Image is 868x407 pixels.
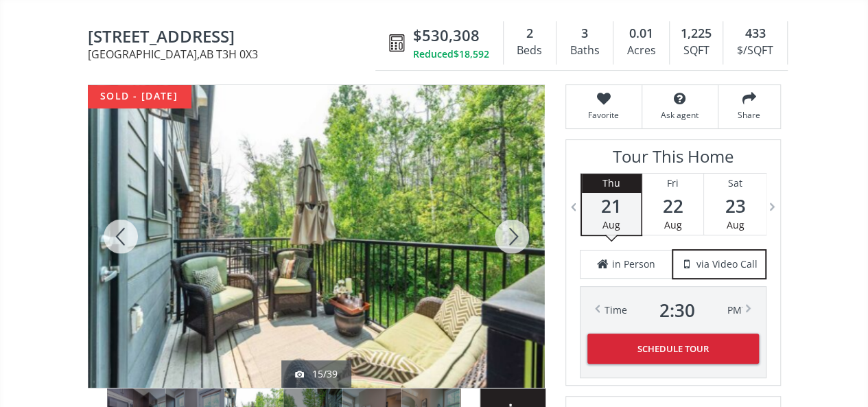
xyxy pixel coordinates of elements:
div: SQFT [677,40,716,61]
div: 15/39 [295,367,338,381]
div: Reduced [413,47,489,61]
div: Time PM [605,301,742,320]
span: Share [725,109,773,121]
span: Aug [727,218,744,231]
span: in Person [612,257,655,271]
span: [GEOGRAPHIC_DATA] , AB T3H 0X3 [88,49,382,60]
div: 433 [730,25,779,43]
span: $18,592 [454,47,489,61]
span: Ask agent [649,109,711,121]
div: $/SQFT [730,40,779,61]
div: Fri [642,174,703,193]
span: Aug [602,218,620,231]
div: 410 Ascot Circle SW Calgary, AB T3H 0X3 - Photo 15 of 39 [88,85,545,388]
div: Thu [582,174,641,193]
div: 2 [511,25,549,43]
div: 0.01 [620,25,662,43]
span: via Video Call [696,257,758,271]
span: 21 [582,196,641,216]
span: 2 : 30 [659,301,695,320]
button: Schedule Tour [587,334,759,364]
span: 22 [642,196,703,216]
span: Favorite [573,109,635,121]
div: 3 [563,25,606,43]
span: 1,225 [681,25,712,43]
div: sold - [DATE] [88,85,191,108]
div: Beds [511,40,549,61]
div: Sat [704,174,766,193]
div: Acres [620,40,662,61]
span: 410 Ascot Circle SW [88,27,382,49]
span: 23 [704,196,766,216]
h3: Tour This Home [580,147,766,173]
div: Baths [563,40,606,61]
span: Aug [664,218,682,231]
span: $530,308 [413,25,480,46]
